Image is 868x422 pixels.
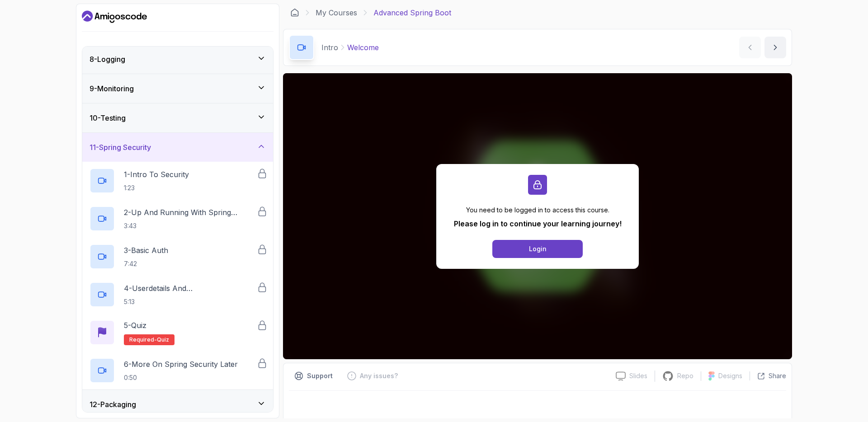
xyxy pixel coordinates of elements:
[454,206,622,215] p: You need to be logged in to access this course.
[316,7,357,18] a: My Courses
[124,245,168,256] p: 3 - Basic Auth
[124,359,238,370] p: 6 - More On Spring Security Later
[492,240,583,258] button: Login
[82,133,273,162] button: 11-Spring Security
[124,373,238,382] p: 0:50
[124,297,257,306] p: 5:13
[124,183,189,192] p: 1:23
[124,320,146,331] p: 5 - Quiz
[82,9,147,24] a: Dashboard
[718,371,742,380] p: Designs
[124,259,168,268] p: 7:42
[90,206,266,231] button: 2-Up And Running With Spring Security3:43
[124,221,257,230] p: 3:43
[124,169,189,180] p: 1 - Intro To Security
[629,371,647,380] p: Slides
[529,244,547,253] div: Login
[321,42,338,53] p: Intro
[750,371,786,380] button: Share
[129,336,157,343] span: Required-
[90,83,134,94] h3: 9 - Monitoring
[677,371,693,380] p: Repo
[90,244,266,269] button: 3-Basic Auth7:42
[307,371,333,380] p: Support
[769,371,786,380] p: Share
[90,358,266,383] button: 6-More On Spring Security Later0:50
[90,142,151,153] h3: 11 - Spring Security
[82,390,273,419] button: 12-Packaging
[347,42,379,53] p: Welcome
[90,113,126,123] h3: 10 - Testing
[90,320,266,345] button: 5-QuizRequired-quiz
[82,45,273,74] button: 8-Logging
[454,218,622,229] p: Please log in to continue your learning journey!
[90,168,266,193] button: 1-Intro To Security1:23
[289,369,338,383] button: Support button
[124,283,257,294] p: 4 - Userdetails And Bcryptpasswordencoder
[360,371,398,380] p: Any issues?
[764,37,786,58] button: next content
[739,37,761,58] button: previous content
[124,207,257,218] p: 2 - Up And Running With Spring Security
[90,54,125,65] h3: 8 - Logging
[157,336,169,343] span: quiz
[373,7,451,18] p: Advanced Spring Boot
[82,103,273,132] button: 10-Testing
[90,399,136,410] h3: 12 - Packaging
[90,282,266,307] button: 4-Userdetails And Bcryptpasswordencoder5:13
[82,74,273,103] button: 9-Monitoring
[290,8,299,17] a: Dashboard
